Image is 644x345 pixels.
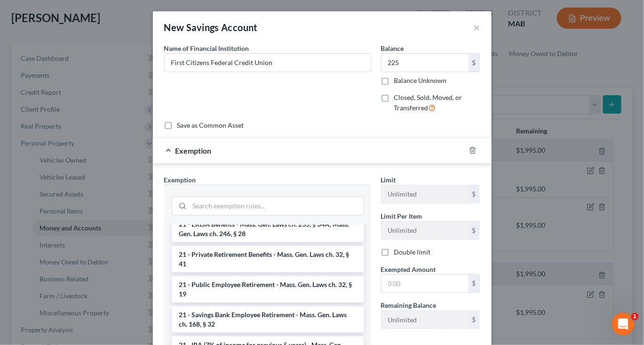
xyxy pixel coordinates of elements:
span: Limit [381,176,396,184]
div: $ [469,222,480,239]
label: Balance Unknown [394,76,447,85]
input: 0.00 [382,275,469,293]
input: 0.00 [382,54,469,72]
input: -- [382,222,469,239]
label: Double limit [394,247,431,257]
input: Search exemption rules... [190,197,364,215]
li: 21 - Savings Bank Employee Retirement - Mass. Gen. Laws ch. 168, § 32 [172,306,364,333]
label: Limit Per Item [381,211,422,221]
li: 21 - Private Retirement Benefits - Mass. Gen. Laws ch. 32, § 41 [172,246,364,272]
label: Balance [381,43,404,53]
label: Save as Common Asset [177,121,244,130]
iframe: Intercom live chat [612,313,635,336]
div: New Savings Account [164,21,258,34]
label: Remaining Balance [381,300,437,310]
input: -- [382,185,469,203]
span: Exempted Amount [381,265,436,273]
div: $ [469,185,480,203]
span: Exemption [164,176,196,184]
div: $ [469,275,480,293]
span: Closed, Sold, Moved, or Transferred [394,93,462,112]
span: Exemption [175,146,212,155]
span: 1 [631,313,639,320]
li: 21 - Public Employee Retirement - Mass. Gen. Laws ch. 32, § 19 [172,276,364,303]
div: $ [469,311,480,329]
button: × [474,22,480,33]
span: Name of Financial Institution [164,44,249,52]
input: -- [382,311,469,329]
div: $ [469,54,480,72]
input: Enter name... [165,54,371,72]
li: 21 - ERISA Benefits - Mass. Gen. Laws ch. 235, § 34A; Mass. Gen. Laws ch. 246, § 28 [172,216,364,242]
